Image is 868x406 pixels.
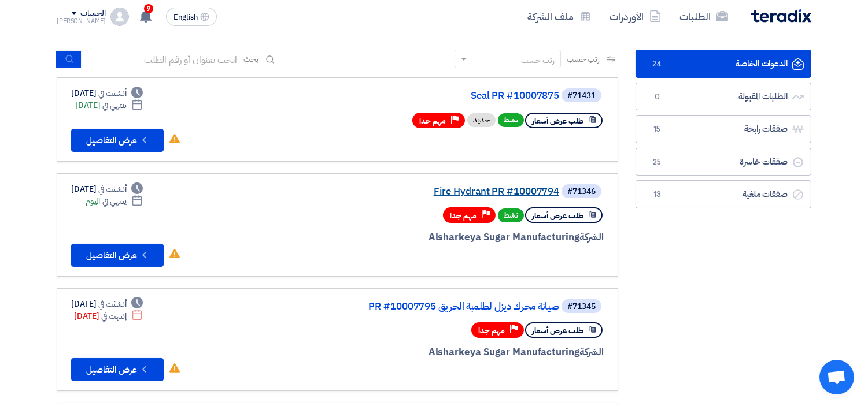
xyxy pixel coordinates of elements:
[532,116,583,126] span: طلب عرض أسعار
[567,92,596,100] div: #71431
[567,53,600,65] span: رتب حسب
[326,230,604,245] div: Alsharkeya Sugar Manufacturing
[75,99,143,111] div: [DATE]
[98,183,126,195] span: أنشئت في
[243,53,258,65] span: بحث
[101,310,126,322] span: إنتهت في
[650,58,664,70] span: 24
[670,3,737,30] a: الطلبات
[71,129,164,152] button: عرض التفاصيل
[74,310,143,322] div: [DATE]
[166,8,217,26] button: English
[328,91,559,101] a: Seal PR #10007875
[532,210,583,221] span: طلب عرض أسعار
[478,325,505,336] span: مهم جدا
[71,183,143,195] div: [DATE]
[71,358,164,381] button: عرض التفاصيل
[532,325,583,336] span: طلب عرض أسعار
[98,298,126,310] span: أنشئت في
[173,13,198,21] span: English
[819,360,854,394] div: Open chat
[498,208,524,222] span: نشط
[328,301,559,312] a: صيانة محرك ديزل لطلمبة الحريق PR #10007795
[326,345,604,360] div: Alsharkeya Sugar Manufacturing
[600,3,670,30] a: الأوردرات
[650,157,664,168] span: 25
[579,345,604,359] span: الشركة
[71,87,143,99] div: [DATE]
[102,195,126,207] span: ينتهي في
[71,244,164,267] button: عرض التفاصيل
[71,298,143,310] div: [DATE]
[636,83,811,111] a: الطلبات المقبولة0
[636,50,811,78] a: الدعوات الخاصة24
[567,303,596,311] div: #71345
[650,189,664,200] span: 13
[144,4,153,13] span: 9
[467,113,496,127] div: جديد
[650,124,664,135] span: 15
[110,8,129,26] img: profile_test.png
[57,18,106,24] div: [PERSON_NAME]
[80,9,105,18] div: الحساب
[86,195,143,207] div: اليوم
[450,210,477,221] span: مهم جدا
[636,148,811,176] a: صفقات خاسرة25
[567,188,596,196] div: #71346
[636,180,811,208] a: صفقات ملغية13
[82,51,243,68] input: ابحث بعنوان أو رقم الطلب
[518,3,600,30] a: ملف الشركة
[751,9,811,23] img: Teradix logo
[328,187,559,197] a: Fire Hydrant PR #10007794
[650,91,664,103] span: 0
[636,115,811,143] a: صفقات رابحة15
[579,230,604,244] span: الشركة
[521,54,555,66] div: رتب حسب
[98,87,126,99] span: أنشئت في
[102,99,126,111] span: ينتهي في
[498,113,524,127] span: نشط
[419,116,446,126] span: مهم جدا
